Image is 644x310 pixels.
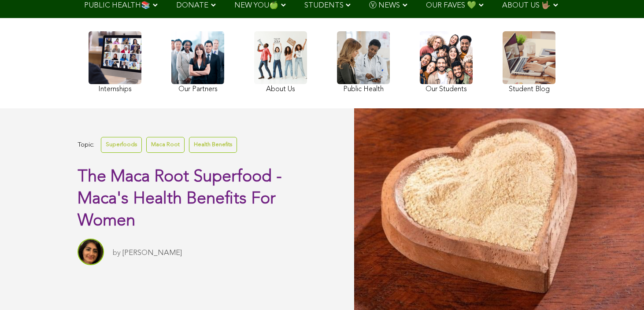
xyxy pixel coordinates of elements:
span: by [113,249,121,257]
a: Maca Root [146,137,185,152]
a: Superfoods [101,137,142,152]
span: ABOUT US 🤟🏽 [502,2,551,9]
span: NEW YOU🍏 [234,2,278,9]
span: PUBLIC HEALTH📚 [84,2,150,9]
img: Sitara Darvish [78,239,104,265]
span: Ⓥ NEWS [369,2,400,9]
span: The Maca Root Superfood - Maca's Health Benefits For Women [78,169,282,229]
span: Topic: [78,139,94,151]
span: OUR FAVES 💚 [426,2,476,9]
span: DONATE [176,2,208,9]
a: Health Benefits [189,137,237,152]
span: STUDENTS [304,2,344,9]
iframe: Chat Widget [600,268,644,310]
a: [PERSON_NAME] [122,249,182,257]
